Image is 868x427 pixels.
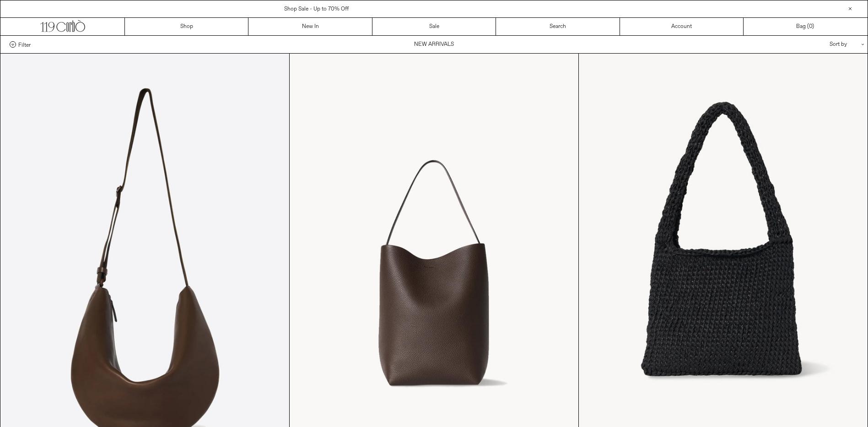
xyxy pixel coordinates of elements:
[809,23,812,30] span: 0
[744,18,867,35] a: Bag ()
[496,18,620,35] a: Search
[776,36,858,53] div: Sort by
[809,22,814,31] span: )
[125,18,248,35] a: Shop
[372,18,496,35] a: Sale
[18,41,31,48] span: Filter
[284,5,349,13] a: Shop Sale - Up to 70% Off
[620,18,744,35] a: Account
[248,18,372,35] a: New In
